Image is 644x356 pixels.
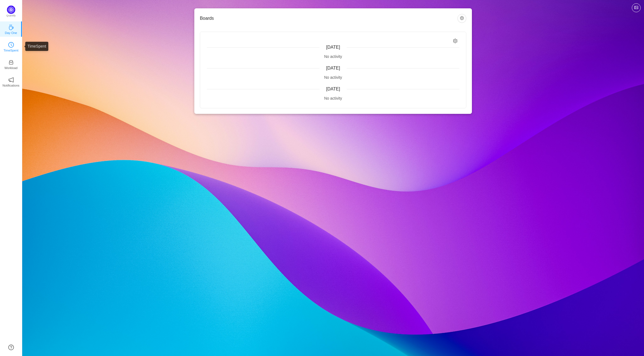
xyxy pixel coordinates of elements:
a: icon: notificationNotifications [8,79,14,84]
i: icon: inbox [8,60,14,65]
span: [DATE] [326,87,340,91]
a: icon: inboxWorkload [8,61,14,67]
h3: Boards [200,16,457,21]
div: No activity [207,95,459,101]
p: Notifications [2,83,19,88]
span: [DATE] [326,66,340,70]
a: icon: clock-circleTimeSpent [8,44,14,49]
p: Quantify [6,14,16,18]
button: icon: setting [457,14,466,23]
p: TimeSpent [4,48,19,53]
p: Day One [5,30,17,35]
div: No activity [207,54,459,60]
i: icon: coffee [8,24,14,30]
button: icon: picture [632,3,641,12]
i: icon: setting [453,39,458,43]
p: Workload [4,65,17,70]
i: icon: notification [8,77,14,83]
img: Quantify [7,6,15,14]
i: icon: clock-circle [8,42,14,48]
a: icon: coffeeDay One [8,26,14,32]
a: icon: question-circle [8,345,14,350]
div: No activity [207,75,459,80]
span: [DATE] [326,45,340,50]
